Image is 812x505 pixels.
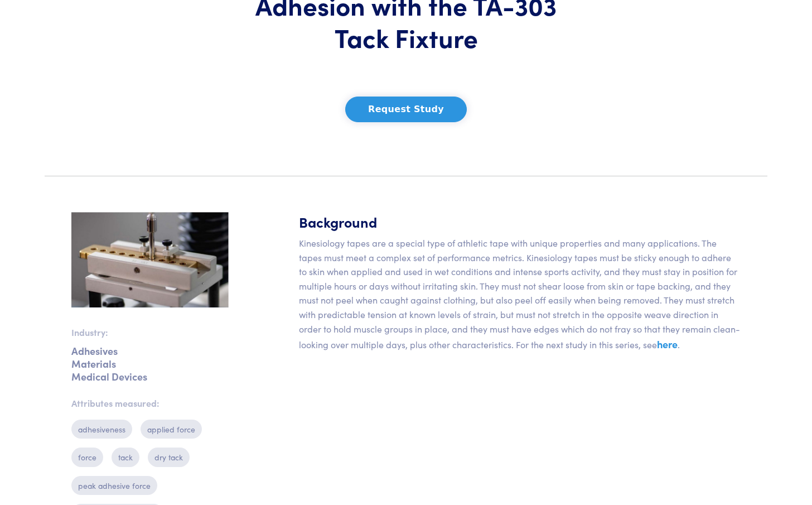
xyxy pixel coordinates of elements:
[299,236,741,353] p: Kinesiology tapes are a special type of athletic tape with unique properties and many application...
[71,349,229,353] p: Adhesives
[71,325,229,340] p: Industry:
[112,448,139,466] p: tack
[71,448,103,466] p: force
[299,212,741,232] h5: Background
[71,420,132,439] p: adhesiveness
[657,337,678,351] a: here
[345,97,467,122] button: Request Study
[71,362,229,365] p: Materials
[141,420,202,439] p: applied force
[71,396,229,411] p: Attributes measured:
[148,448,190,466] p: dry tack
[71,476,157,495] p: peak adhesive force
[71,374,229,378] p: Medical Devices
